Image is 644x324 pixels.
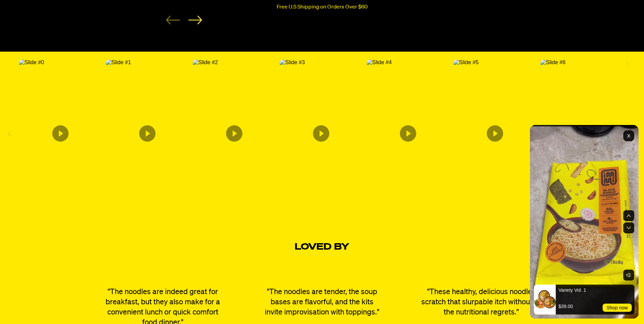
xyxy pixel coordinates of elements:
p: "These healthy, delicious noodles scratch that slurpable itch without all the nutritional regrets." [412,287,550,318]
p: "The noodles are tender, the soup bases are flavorful, and the kits invite improvisation with top... [253,287,391,318]
button: Next slide [188,16,202,24]
h2: Loved By [94,242,550,253]
button: Previous slide [166,16,180,24]
p: Free U.S Shipping on Orders Over $60 [277,4,368,10]
iframe: Marketing Popup [3,293,72,321]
